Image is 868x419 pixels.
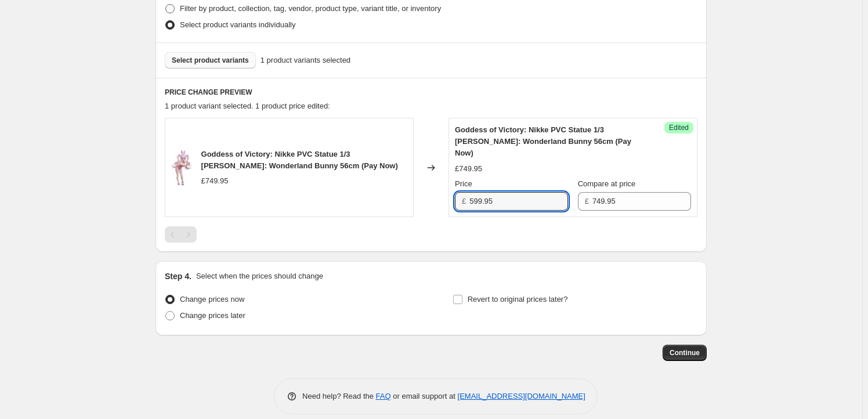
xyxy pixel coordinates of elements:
[171,150,192,185] img: x_free51440_80x.jpg
[462,197,466,205] span: £
[180,295,244,304] span: Change prices now
[391,392,458,400] span: or email support at
[455,125,631,157] span: Goddess of Victory: Nikke PVC Statue 1/3 [PERSON_NAME]: Wonderland Bunny 56cm (Pay Now)
[669,123,689,132] span: Edited
[165,52,256,68] button: Select product variants
[302,392,376,400] span: Need help? Read the
[585,197,589,205] span: £
[468,295,568,304] span: Revert to original prices later?
[201,150,398,170] span: Goddess of Victory: Nikke PVC Statue 1/3 [PERSON_NAME]: Wonderland Bunny 56cm (Pay Now)
[201,176,229,185] span: £749.95
[180,20,295,29] span: Select product variants individually
[458,392,585,400] a: [EMAIL_ADDRESS][DOMAIN_NAME]
[180,4,441,13] span: Filter by product, collection, tag, vendor, product type, variant title, or inventory
[172,56,249,65] span: Select product variants
[196,270,323,282] p: Select when the prices should change
[455,179,472,188] span: Price
[261,55,350,66] span: 1 product variants selected
[165,88,697,97] h6: PRICE CHANGE PREVIEW
[165,270,191,282] h2: Step 4.
[578,179,636,188] span: Compare at price
[663,345,707,361] button: Continue
[455,164,482,173] span: £749.95
[165,226,197,243] nav: Pagination
[180,311,245,320] span: Change prices later
[376,392,391,400] a: FAQ
[670,348,700,357] span: Continue
[165,102,330,110] span: 1 product variant selected. 1 product price edited:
